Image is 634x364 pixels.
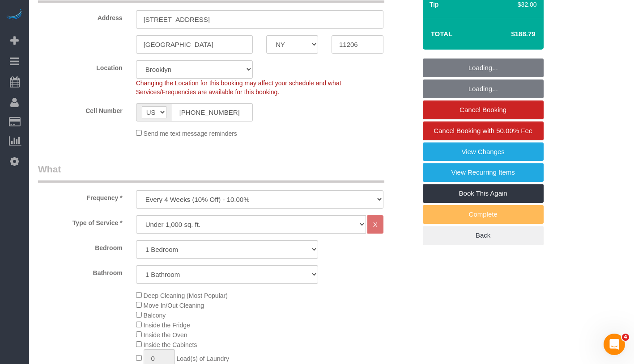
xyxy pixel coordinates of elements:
span: Move In/Out Cleaning [144,302,204,309]
a: Book This Again [423,184,544,203]
span: Balcony [144,312,166,319]
span: Changing the Location for this booking may affect your schedule and what Services/Frequencies are... [136,79,341,96]
span: Cancel Booking with 50.00% Fee [434,127,532,134]
a: Cancel Booking [423,100,544,119]
input: Cell Number [172,103,253,121]
a: View Changes [423,142,544,161]
span: Deep Cleaning (Most Popular) [144,292,228,299]
span: Inside the Fridge [144,322,190,329]
a: Back [423,226,544,245]
a: View Recurring Items [423,163,544,182]
legend: What [38,163,384,183]
label: Bedroom [31,240,129,252]
strong: Total [431,30,453,38]
h4: $188.79 [484,30,535,38]
span: Inside the Oven [144,331,187,339]
a: Cancel Booking with 50.00% Fee [423,121,544,140]
img: Automaid Logo [5,9,23,21]
label: Location [31,60,129,72]
iframe: Intercom live chat [604,334,625,355]
input: Zip Code [332,35,383,54]
span: Load(s) of Laundry [176,355,229,362]
span: Send me text message reminders [144,130,237,137]
label: Cell Number [31,103,129,115]
label: Frequency * [31,190,129,202]
label: Type of Service * [31,215,129,227]
label: Bathroom [31,265,129,277]
input: City [136,35,253,54]
label: Address [31,10,129,22]
span: 4 [622,334,629,341]
span: Inside the Cabinets [144,341,197,348]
